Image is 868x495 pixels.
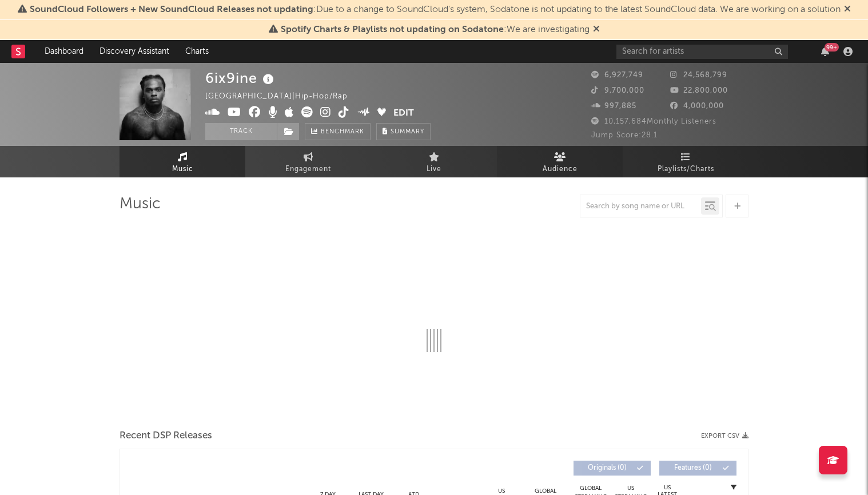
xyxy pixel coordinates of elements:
[670,72,727,79] span: 24,568,799
[205,90,361,104] div: [GEOGRAPHIC_DATA] | Hip-Hop/Rap
[659,461,736,476] button: Features(0)
[245,146,371,177] a: Engagement
[371,146,497,177] a: Live
[591,118,716,125] span: 10,157,684 Monthly Listeners
[593,25,600,34] span: Dismiss
[37,40,91,63] a: Dashboard
[91,40,177,63] a: Discovery Assistant
[580,202,701,211] input: Search by song name or URL
[393,106,414,121] button: Edit
[616,45,788,59] input: Search for artists
[543,163,578,176] span: Audience
[667,465,719,472] span: Features ( 0 )
[591,102,636,110] span: 997,885
[321,125,364,139] span: Benchmark
[581,465,634,472] span: Originals ( 0 )
[427,163,441,176] span: Live
[574,461,651,476] button: Originals(0)
[30,5,841,14] span: : Due to a change to SoundCloud's system, Sodatone is not updating to the latest SoundCloud data....
[844,5,851,14] span: Dismiss
[821,47,829,56] button: 99+
[591,132,658,139] span: Jump Score: 28.1
[120,429,212,443] span: Recent DSP Releases
[172,163,193,176] span: Music
[497,146,623,177] a: Audience
[623,146,748,177] a: Playlists/Charts
[177,40,217,63] a: Charts
[591,87,644,94] span: 9,700,000
[305,123,371,140] a: Benchmark
[391,129,424,135] span: Summary
[825,43,839,52] div: 99 +
[285,163,331,176] span: Engagement
[658,163,714,176] span: Playlists/Charts
[670,102,724,110] span: 4,000,000
[376,123,431,140] button: Summary
[205,69,277,88] div: 6ix9ine
[591,72,643,79] span: 6,927,749
[205,123,277,140] button: Track
[281,25,590,34] span: : We are investigating
[281,25,504,34] span: Spotify Charts & Playlists not updating on Sodatone
[120,146,245,177] a: Music
[30,5,313,14] span: SoundCloud Followers + New SoundCloud Releases not updating
[670,87,728,94] span: 22,800,000
[701,433,748,439] button: Export CSV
